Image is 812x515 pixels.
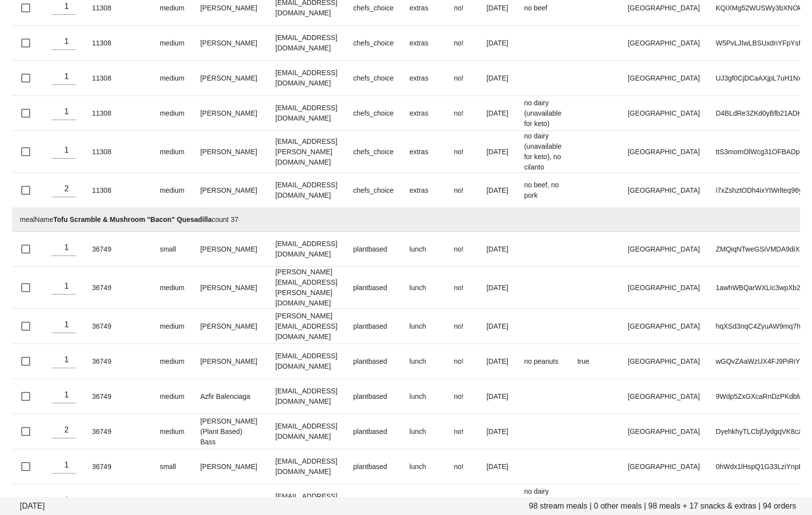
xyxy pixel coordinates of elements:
td: [DATE] [478,61,516,96]
td: medium [152,61,192,96]
td: 11308 [84,61,119,96]
td: [EMAIL_ADDRESS][DOMAIN_NAME] [268,414,345,449]
td: plantbased [345,379,402,414]
td: [DATE] [478,309,516,344]
td: [EMAIL_ADDRESS][DOMAIN_NAME] [268,61,345,96]
td: medium [152,414,192,449]
td: medium [152,379,192,414]
td: [DATE] [478,26,516,61]
td: true [570,344,620,379]
td: medium [152,96,192,131]
td: medium [152,173,192,208]
td: [DATE] [478,414,516,449]
td: chefs_choice [345,131,402,173]
td: lunch [402,267,446,309]
td: chefs_choice [345,26,402,61]
td: medium [152,26,192,61]
td: lunch [402,344,446,379]
td: [PERSON_NAME][EMAIL_ADDRESS][DOMAIN_NAME] [268,309,345,344]
td: no dairy (unavailable for keto) [516,96,570,131]
td: no beef, no pork [516,173,570,208]
td: [PERSON_NAME] [192,26,268,61]
td: [PERSON_NAME] [192,173,268,208]
td: 36749 [84,379,119,414]
td: [PERSON_NAME] [192,267,268,309]
td: [GEOGRAPHIC_DATA] [620,26,708,61]
td: extras [402,173,446,208]
td: no! [446,267,478,309]
td: [PERSON_NAME][EMAIL_ADDRESS][PERSON_NAME][DOMAIN_NAME] [268,267,345,309]
td: plantbased [345,232,402,267]
td: [PERSON_NAME] [192,232,268,267]
td: 36749 [84,309,119,344]
td: [PERSON_NAME] [192,309,268,344]
td: 36749 [84,344,119,379]
td: extras [402,96,446,131]
td: [EMAIL_ADDRESS][PERSON_NAME][DOMAIN_NAME] [268,131,345,173]
td: [DATE] [478,173,516,208]
td: [DATE] [478,379,516,414]
td: [DATE] [478,232,516,267]
td: [PERSON_NAME] [192,449,268,484]
td: [PERSON_NAME] [192,131,268,173]
td: no! [446,131,478,173]
td: plantbased [345,344,402,379]
td: no dairy (unavailable for keto), no cilanto [516,131,570,173]
td: plantbased [345,414,402,449]
td: [GEOGRAPHIC_DATA] [620,267,708,309]
td: [EMAIL_ADDRESS][DOMAIN_NAME] [268,379,345,414]
td: [DATE] [478,267,516,309]
td: no! [446,232,478,267]
td: no! [446,309,478,344]
td: extras [402,26,446,61]
td: [DATE] [478,96,516,131]
td: Azfir Balenciaga [192,379,268,414]
td: [GEOGRAPHIC_DATA] [620,344,708,379]
td: lunch [402,449,446,484]
td: no! [446,414,478,449]
td: [EMAIL_ADDRESS][DOMAIN_NAME] [268,96,345,131]
td: [GEOGRAPHIC_DATA] [620,61,708,96]
td: [EMAIL_ADDRESS][DOMAIN_NAME] [268,344,345,379]
td: [EMAIL_ADDRESS][DOMAIN_NAME] [268,173,345,208]
td: chefs_choice [345,61,402,96]
td: lunch [402,309,446,344]
td: [PERSON_NAME] [192,96,268,131]
td: no! [446,379,478,414]
td: small [152,232,192,267]
td: 11308 [84,131,119,173]
td: 11308 [84,96,119,131]
td: 11308 [84,173,119,208]
td: chefs_choice [345,96,402,131]
td: 36749 [84,267,119,309]
td: plantbased [345,267,402,309]
td: [GEOGRAPHIC_DATA] [620,309,708,344]
td: no! [446,61,478,96]
td: 36749 [84,449,119,484]
td: extras [402,61,446,96]
td: 11308 [84,26,119,61]
td: plantbased [345,309,402,344]
td: [GEOGRAPHIC_DATA] [620,449,708,484]
td: no peanuts [516,344,570,379]
td: [EMAIL_ADDRESS][DOMAIN_NAME] [268,26,345,61]
td: medium [152,267,192,309]
td: [DATE] [478,131,516,173]
td: extras [402,131,446,173]
td: [GEOGRAPHIC_DATA] [620,414,708,449]
strong: Tofu Scramble & Mushroom "Bacon" Quesadilla [53,215,212,223]
td: no! [446,344,478,379]
td: chefs_choice [345,173,402,208]
td: medium [152,344,192,379]
td: medium [152,131,192,173]
td: [EMAIL_ADDRESS][DOMAIN_NAME] [268,232,345,267]
td: [GEOGRAPHIC_DATA] [620,131,708,173]
td: [GEOGRAPHIC_DATA] [620,379,708,414]
td: no! [446,173,478,208]
td: [GEOGRAPHIC_DATA] [620,96,708,131]
td: small [152,449,192,484]
td: no! [446,449,478,484]
td: [GEOGRAPHIC_DATA] [620,173,708,208]
td: lunch [402,414,446,449]
td: [DATE] [478,449,516,484]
